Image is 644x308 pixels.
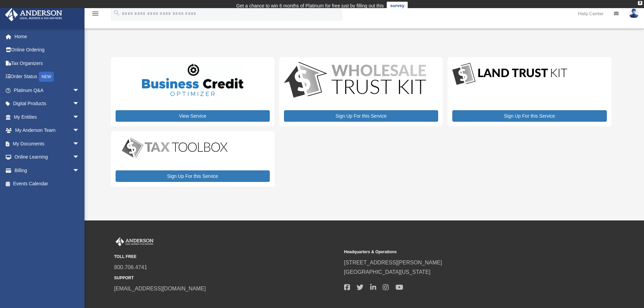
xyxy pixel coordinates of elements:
a: Platinum Q&Aarrow_drop_down [5,84,90,97]
a: View Service [116,110,270,122]
span: arrow_drop_down [73,84,86,97]
a: menu [91,12,99,18]
small: Headquarters & Operations [344,248,569,256]
a: My Documentsarrow_drop_down [5,137,90,150]
img: Anderson Advisors Platinum Portal [3,8,64,21]
i: search [113,9,120,17]
a: Sign Up For this Service [452,110,606,122]
a: Online Ordering [5,43,90,57]
a: Tax Organizers [5,56,90,70]
div: NEW [39,72,54,82]
div: Get a chance to win 6 months of Platinum for free just by filling out this [236,2,384,10]
a: survey [387,2,408,10]
span: arrow_drop_down [73,110,86,124]
a: My Entitiesarrow_drop_down [5,110,90,124]
a: 800.706.4741 [114,264,147,270]
a: [STREET_ADDRESS][PERSON_NAME] [344,260,442,265]
div: close [638,1,642,5]
a: [GEOGRAPHIC_DATA][US_STATE] [344,269,431,275]
a: Billingarrow_drop_down [5,164,90,177]
span: arrow_drop_down [73,164,86,177]
i: menu [91,9,99,18]
img: WS-Trust-Kit-lgo-1.jpg [284,62,426,99]
span: arrow_drop_down [73,150,86,164]
a: Online Learningarrow_drop_down [5,150,90,164]
span: arrow_drop_down [73,124,86,138]
a: Order StatusNEW [5,70,90,84]
small: TOLL FREE [114,253,339,260]
a: Sign Up For this Service [116,170,270,182]
img: User Pic [629,8,639,18]
a: Digital Productsarrow_drop_down [5,97,86,111]
span: arrow_drop_down [73,137,86,151]
a: [EMAIL_ADDRESS][DOMAIN_NAME] [114,286,206,291]
span: arrow_drop_down [73,97,86,111]
a: My Anderson Teamarrow_drop_down [5,124,90,137]
img: taxtoolbox_new-1.webp [116,136,234,160]
a: Home [5,30,90,43]
a: Sign Up For this Service [284,110,438,122]
a: Events Calendar [5,177,90,191]
img: Anderson Advisors Platinum Portal [114,237,155,246]
img: LandTrust_lgo-1.jpg [452,62,567,87]
small: SUPPORT [114,275,339,282]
